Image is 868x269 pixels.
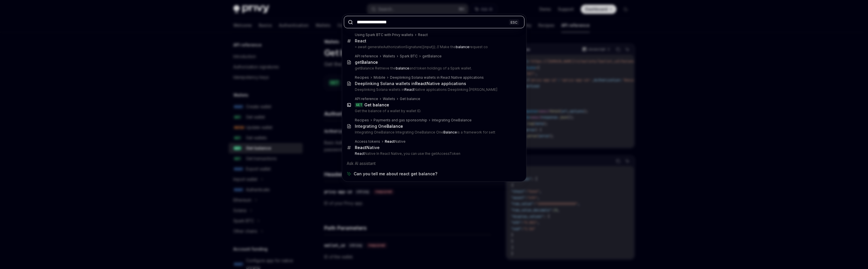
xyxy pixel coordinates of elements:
[355,130,512,135] p: Integrating OneBalance Integrating OneBalance One is a framework for sett
[355,124,403,129] div: Integrating One
[355,145,380,150] div: Native
[418,33,428,37] div: React
[509,19,519,25] div: ESC
[374,75,385,80] div: Mobile
[355,145,366,150] b: React
[355,66,512,71] p: getBalance Retrieve the and token holdings of a Spark wallet.
[355,60,378,65] div: get
[355,38,366,44] div: React
[344,158,524,169] div: Ask AI assistant
[383,54,395,59] div: Wallets
[355,151,365,156] b: React
[355,81,466,86] div: Deeplinking Solana wallets in Native applications
[404,87,414,92] b: React
[354,171,437,177] span: Can you tell me about react get balance?
[355,54,378,59] div: API reference
[390,75,484,80] div: Deeplinking Solana wallets in React Native applications
[443,130,457,134] b: Balance
[355,33,413,37] div: Using Spark BTC with Privy wallets
[355,75,369,80] div: Recipes
[355,97,378,101] div: API reference
[355,87,512,92] p: Deeplinking Solana wallets in Native applications Deeplinking [PERSON_NAME]
[456,45,469,49] b: balance
[355,118,369,123] div: Recipes
[400,54,418,59] div: Spark BTC
[415,81,427,86] b: React
[385,139,395,144] b: React
[374,118,427,123] div: Payments and gas sponsorship
[422,54,442,59] div: getBalance
[400,97,420,101] div: Get balance
[355,109,512,113] p: Get the balance of a wallet by wallet ID.
[355,151,512,156] p: Native In React Native, you can use the getAccessToken
[355,103,363,107] div: GET
[355,45,512,49] p: = await generateAuthorizationSignature({input}); // Make the request co
[355,139,380,144] div: Access tokens
[387,124,403,129] b: Balance
[396,66,409,70] b: balance
[361,60,378,65] b: Balance
[364,102,389,107] b: Get balance
[383,97,395,101] div: Wallets
[432,118,472,123] div: Integrating OneBalance
[385,139,406,144] div: Native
